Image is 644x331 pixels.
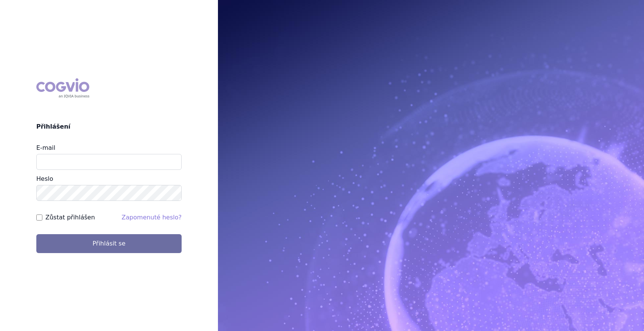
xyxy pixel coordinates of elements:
label: Zůstat přihlášen [45,213,95,222]
label: E-mail [36,144,55,151]
h2: Přihlášení [36,122,182,131]
a: Zapomenuté heslo? [121,214,182,221]
div: COGVIO [36,78,89,98]
button: Přihlásit se [36,234,182,253]
label: Heslo [36,175,53,182]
